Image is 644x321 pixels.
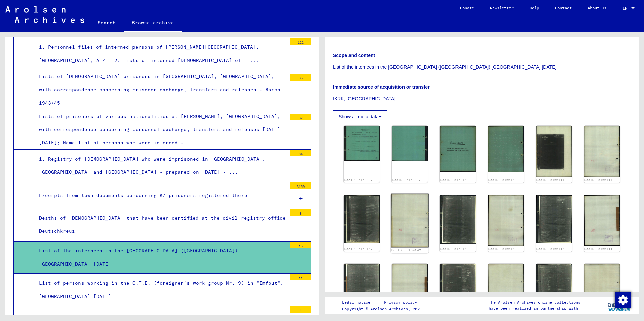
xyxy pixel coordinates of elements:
div: 11 [290,274,311,280]
a: DocID: 5160032 [392,178,421,182]
img: 002.jpg [391,194,429,247]
b: Immediate source of acquisition or transfer [333,84,430,90]
a: Search [90,15,124,31]
p: The Arolsen Archives online collections [489,299,580,305]
div: Deaths of [DEMOGRAPHIC_DATA] that have been certified at the civil registry office Deutschkreuz [34,212,287,238]
a: DocID: 5160140 [440,178,469,182]
img: 001.jpg [440,126,476,172]
div: List of persons working in the G.T.E. (foreigner's work group Nr. 9) in "Imfout", [GEOGRAPHIC_DAT... [34,277,287,303]
div: Lists of prisoners of various nationalities at [PERSON_NAME], [GEOGRAPHIC_DATA], with corresponde... [34,110,287,150]
div: 64 [290,150,311,156]
a: DocID: 5160141 [536,178,565,182]
div: 1. Personnel files of interned persons of [PERSON_NAME][GEOGRAPHIC_DATA], [GEOGRAPHIC_DATA], A-Z ... [34,41,287,67]
img: 001.jpg [536,264,572,312]
a: Browse archive [124,15,182,32]
div: 1. Registry of [DEMOGRAPHIC_DATA] who were imprisoned in [GEOGRAPHIC_DATA], [GEOGRAPHIC_DATA] and... [34,153,287,179]
a: DocID: 5160032 [344,178,373,182]
div: 97 [290,114,311,120]
b: Scope and content [333,53,375,58]
div: Change consent [614,291,631,308]
img: 002.jpg [392,126,428,161]
p: IKRK, [GEOGRAPHIC_DATA] [333,95,631,102]
img: 002.jpg [584,195,620,246]
img: 001.jpg [536,195,572,243]
img: 001.jpg [440,264,476,311]
div: 15 [290,242,311,248]
a: DocID: 5160143 [440,247,469,251]
div: Excerpts from town documents concerning KZ prisoners registered there [34,189,287,202]
img: 001.jpg [440,195,476,244]
div: 95 [290,74,311,81]
a: Privacy policy [379,299,425,306]
img: Arolsen_neg.svg [5,6,84,23]
div: 8 [290,209,311,216]
div: 3150 [290,182,311,189]
img: yv_logo.png [607,297,632,314]
img: 001.jpg [344,264,380,311]
a: DocID: 5160142 [391,248,421,252]
p: have been realized in partnership with [489,305,580,311]
a: DocID: 5160144 [536,247,565,251]
mat-select-trigger: EN [623,6,627,11]
div: 122 [290,38,311,45]
a: DocID: 5160144 [584,247,612,251]
div: 4 [290,306,311,313]
img: 001.jpg [344,195,380,243]
p: List of the internees in the [GEOGRAPHIC_DATA] ([GEOGRAPHIC_DATA]) [GEOGRAPHIC_DATA] [DATE] [333,64,631,71]
img: 002.jpg [584,126,620,177]
img: 002.jpg [392,264,428,314]
img: Change consent [615,292,631,308]
img: 002.jpg [488,195,524,246]
img: 002.jpg [584,264,620,315]
div: Lists of [DEMOGRAPHIC_DATA] prisoners in [GEOGRAPHIC_DATA], [GEOGRAPHIC_DATA], with correspondenc... [34,70,287,110]
a: DocID: 5160141 [584,178,612,182]
a: DocID: 5160140 [488,178,517,182]
img: 001.jpg [536,126,572,177]
a: DocID: 5160142 [344,247,373,251]
p: Copyright © Arolsen Archives, 2021 [342,306,425,312]
a: DocID: 5160143 [488,247,517,251]
a: Legal notice [342,299,376,306]
img: 002.jpg [488,126,524,172]
img: 002.jpg [488,264,524,314]
img: 001.jpg [344,126,380,161]
button: Show all meta data [333,110,387,123]
div: List of the internees in the [GEOGRAPHIC_DATA] ([GEOGRAPHIC_DATA]) [GEOGRAPHIC_DATA] [DATE] [34,244,287,270]
div: | [342,299,425,306]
